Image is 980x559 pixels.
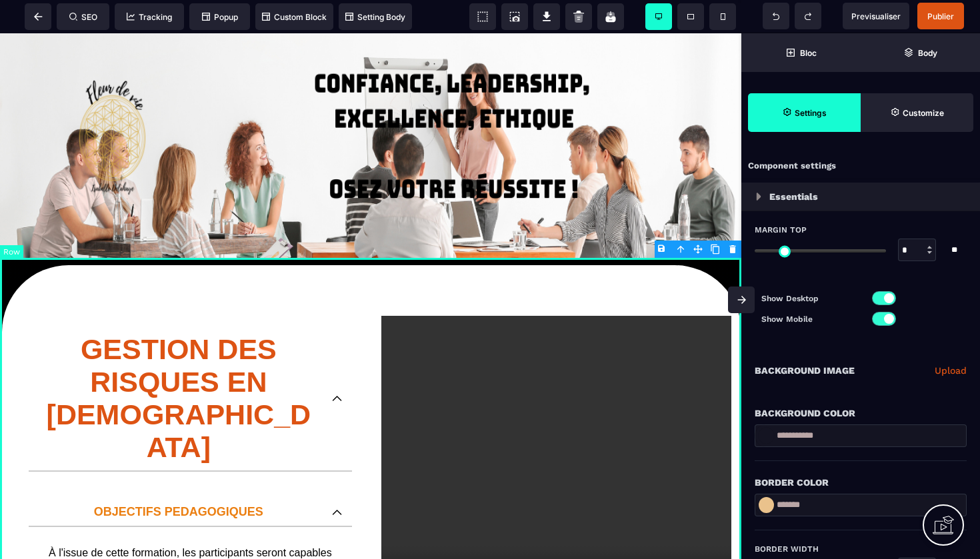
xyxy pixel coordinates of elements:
[795,108,827,118] strong: Settings
[755,405,967,421] div: Background Color
[501,3,528,30] span: Screenshot
[935,362,967,378] a: Upload
[861,93,973,132] span: Open Style Manager
[748,93,861,132] span: Settings
[918,48,937,58] strong: Body
[761,312,861,326] p: Show Mobile
[927,11,954,21] span: Publier
[755,474,967,490] div: Border Color
[39,300,319,430] p: GESTION DES RISQUES EN [DEMOGRAPHIC_DATA]
[769,189,818,205] p: Essentials
[345,12,405,22] span: Setting Body
[39,472,319,486] p: OBJECTIFS PEDAGOGIQUES
[69,12,97,22] span: SEO
[755,544,819,554] span: Border Width
[741,153,980,179] div: Component settings
[903,108,944,118] strong: Customize
[800,48,817,58] strong: Bloc
[843,3,909,29] span: Preview
[262,12,327,22] span: Custom Block
[761,292,861,305] p: Show Desktop
[851,11,901,21] span: Previsualiser
[741,33,861,72] span: Open Blocks
[755,225,807,235] span: Margin Top
[756,193,761,201] img: loading
[202,12,238,22] span: Popup
[861,33,980,72] span: Open Layer Manager
[755,362,855,378] p: Background Image
[469,3,496,30] span: View components
[127,12,172,22] span: Tracking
